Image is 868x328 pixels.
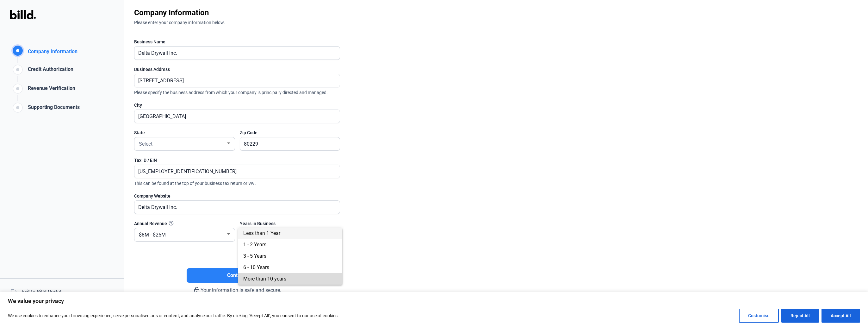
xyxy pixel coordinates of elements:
[781,309,819,323] button: Reject All
[821,309,860,323] button: Accept All
[243,230,280,236] span: Less than 1 Year
[243,276,286,282] span: More than 10 years
[243,253,266,259] span: 3 - 5 Years
[739,309,779,323] button: Customise
[243,264,269,270] span: 6 - 10 Years
[243,242,266,248] span: 1 - 2 Years
[8,297,860,305] p: We value your privacy
[8,312,339,319] p: We use cookies to enhance your browsing experience, serve personalised ads or content, and analys...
